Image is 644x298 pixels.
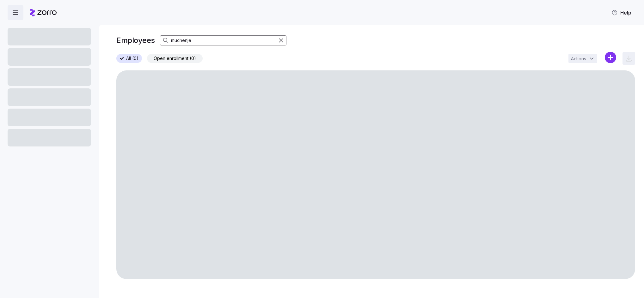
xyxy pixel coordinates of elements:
[160,35,286,45] input: Search employees
[606,6,636,19] button: Help
[611,9,631,16] span: Help
[568,54,597,63] button: Actions
[571,57,586,61] span: Actions
[126,54,138,63] span: All (0)
[605,52,616,63] svg: add icon
[116,35,155,45] h1: Employees
[154,54,196,63] span: Open enrollment (0)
